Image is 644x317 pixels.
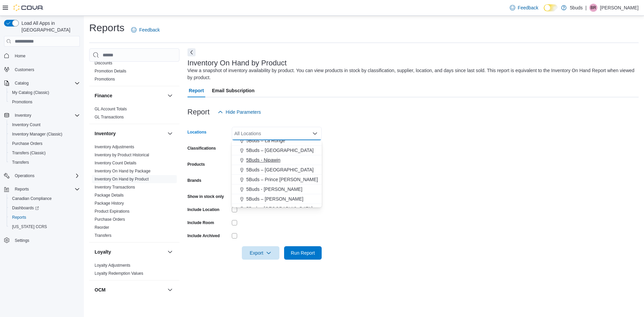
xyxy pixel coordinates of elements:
h1: Reports [89,21,124,35]
button: Inventory Count [7,120,83,129]
button: Loyalty [166,248,174,256]
span: Canadian Compliance [9,195,80,203]
span: Promotions [9,98,80,106]
span: Inventory Manager (Classic) [12,131,62,137]
label: Locations [187,129,207,135]
a: Dashboards [9,204,42,212]
a: Dashboards [7,203,83,213]
span: [US_STATE] CCRS [12,224,47,229]
label: Show in stock only [187,194,224,199]
button: 5Buds – [PERSON_NAME] [232,194,322,204]
a: Purchase Orders [95,217,125,222]
button: Finance [166,92,174,100]
a: Inventory On Hand by Product [95,177,149,181]
h3: Inventory On Hand by Product [187,59,287,67]
a: Customers [12,66,37,74]
label: Products [187,162,205,167]
a: Transfers [95,233,111,238]
button: [US_STATE] CCRS [7,222,83,231]
span: 5Buds – La Ronge [246,137,285,144]
a: Loyalty Adjustments [95,263,130,268]
button: Inventory Manager (Classic) [7,129,83,139]
span: Transfers (Classic) [12,150,46,156]
span: Inventory Manager (Classic) [9,130,80,138]
span: Export [246,246,275,260]
p: | [585,4,587,12]
a: Reorder [95,225,109,230]
button: Operations [1,171,83,180]
span: Product Expirations [95,209,129,214]
span: 5Buds - [GEOGRAPHIC_DATA] [246,205,313,212]
span: Inventory by Product Historical [95,152,149,158]
span: Home [12,51,80,60]
span: Run Report [291,250,315,256]
a: Reports [9,213,29,221]
button: Finance [95,92,165,99]
button: Inventory [1,111,83,120]
span: Catalog [15,81,29,86]
span: Customers [15,67,34,72]
span: BR [591,4,596,12]
h3: OCM [95,286,106,293]
a: [US_STATE] CCRS [9,223,50,231]
span: Inventory Count [12,122,41,127]
span: My Catalog (Classic) [9,89,80,97]
nav: Complex example [4,48,80,263]
span: Transfers (Classic) [9,149,80,157]
span: Canadian Compliance [12,196,52,201]
span: Inventory On Hand by Product [95,176,149,182]
h3: Inventory [95,130,116,137]
button: Run Report [284,246,322,260]
a: Purchase Orders [9,140,45,148]
span: Inventory Transactions [95,184,135,190]
a: Inventory On Hand by Package [95,169,151,173]
span: Promotions [95,76,115,82]
a: Promotion Details [95,69,126,73]
span: 5Buds – Prince [PERSON_NAME] [246,176,318,183]
span: GL Account Totals [95,106,127,112]
div: Discounts & Promotions [89,59,179,86]
a: Settings [12,236,32,245]
p: [PERSON_NAME] [600,4,639,12]
button: Reports [7,213,83,222]
span: Catalog [12,79,80,87]
span: Loyalty Adjustments [95,263,130,268]
span: Inventory Count [9,121,80,129]
span: Load All Apps in [GEOGRAPHIC_DATA] [19,20,80,33]
label: Include Archived [187,233,220,239]
button: 5Buds – Prince [PERSON_NAME] [232,175,322,184]
input: Dark Mode [544,4,558,11]
a: Home [12,52,28,60]
div: Choose from the following options [232,107,322,223]
button: Reports [12,185,32,193]
button: Export [242,246,279,260]
label: Brands [187,178,201,183]
button: 5Buds – [GEOGRAPHIC_DATA] [232,146,322,155]
div: Briannen Rubin [589,4,597,12]
span: Dashboards [12,205,39,211]
button: OCM [95,286,165,293]
div: View a snapshot of inventory availability by product. You can view products in stock by classific... [187,67,635,81]
span: Inventory Count Details [95,160,137,166]
p: 5buds [570,4,583,12]
a: Promotions [95,77,115,82]
button: 5Buds - Nipawin [232,155,322,165]
span: GL Transactions [95,114,124,120]
a: Inventory Manager (Classic) [9,130,65,138]
a: Discounts [95,61,112,65]
span: Email Subscription [212,84,255,97]
span: Reports [15,187,29,192]
button: 5Buds - [GEOGRAPHIC_DATA] [232,204,322,214]
a: Inventory Count [9,121,43,129]
span: Reports [12,215,26,220]
button: Customers [1,65,83,74]
button: Purchase Orders [7,139,83,148]
a: Inventory Transactions [95,185,135,190]
button: Reports [1,184,83,194]
a: Feedback [128,23,162,37]
span: Loyalty Redemption Values [95,271,143,276]
span: Reorder [95,225,109,230]
a: Inventory Adjustments [95,145,134,149]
